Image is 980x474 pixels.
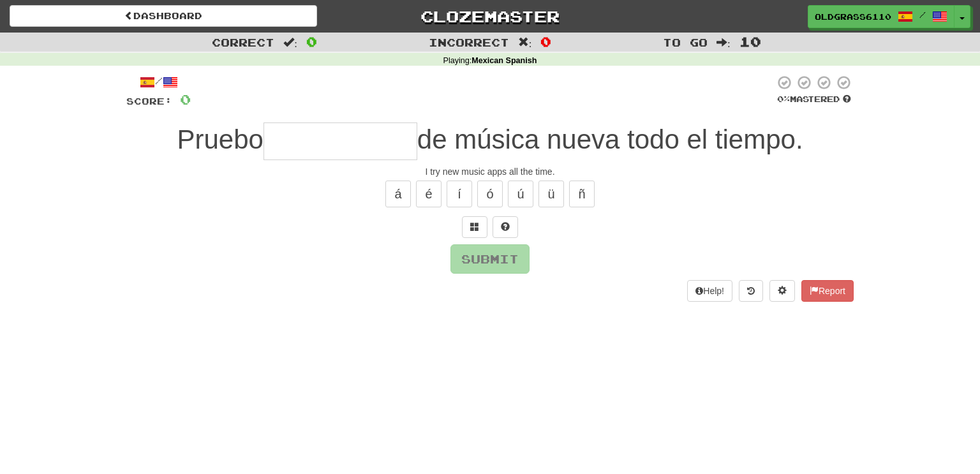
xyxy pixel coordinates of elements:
[716,37,731,48] span: :
[808,5,954,28] a: OldGrass6110 /
[739,280,763,302] button: Round history (alt+y)
[126,165,854,178] div: I try new music apps all the time.
[385,181,411,207] button: á
[663,36,708,48] span: To go
[775,94,854,105] div: Mastered
[180,91,191,107] span: 0
[416,181,442,207] button: é
[508,181,533,207] button: ú
[429,36,509,48] span: Incorrect
[540,34,551,49] span: 0
[450,244,530,274] button: Submit
[493,216,518,238] button: Single letter hint - you only get 1 per sentence and score half the points! alt+h
[919,10,926,19] span: /
[801,280,854,302] button: Report
[212,36,274,48] span: Correct
[417,124,803,154] span: de música nueva todo el tiempo.
[569,181,595,207] button: ñ
[777,94,790,104] span: 0 %
[336,5,644,27] a: Clozemaster
[815,11,891,22] span: OldGrass6110
[739,34,761,49] span: 10
[462,216,487,238] button: Switch sentence to multiple choice alt+p
[477,181,503,207] button: ó
[518,37,532,48] span: :
[10,5,317,27] a: Dashboard
[283,37,297,48] span: :
[126,96,172,107] span: Score:
[538,181,564,207] button: ü
[306,34,317,49] span: 0
[687,280,732,302] button: Help!
[471,56,537,65] strong: Mexican Spanish
[177,124,263,154] span: Pruebo
[126,75,191,91] div: /
[447,181,472,207] button: í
